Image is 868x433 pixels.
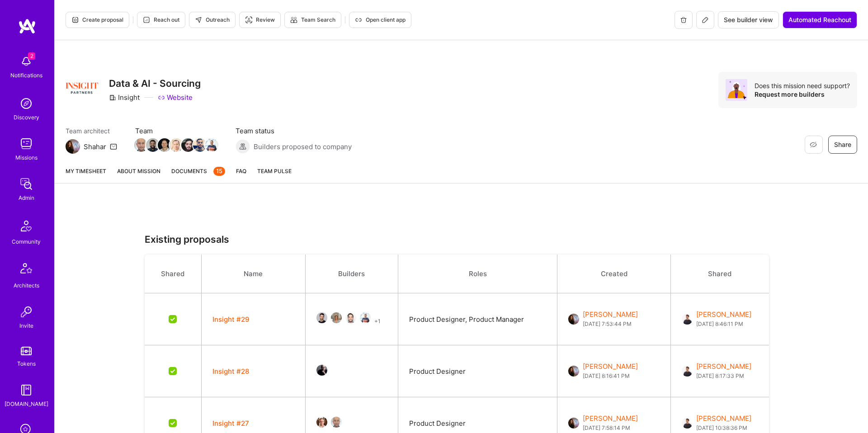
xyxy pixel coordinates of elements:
[360,312,371,323] img: User Avatar
[145,254,201,293] th: Shared
[331,421,345,429] a: User Avatar
[583,371,638,381] span: [DATE] 8:16:41 PM
[568,414,659,433] a: User Avatar[PERSON_NAME][DATE] 7:58:14 PM
[71,16,123,24] span: Create proposal
[718,11,779,28] button: See builder view
[834,140,851,149] span: Share
[568,314,579,325] img: User Avatar
[331,312,342,323] img: User Avatar
[682,310,758,329] a: User Avatar[PERSON_NAME][DATE] 8:46:11 PM
[170,137,182,153] a: Team Member Avatar
[316,417,327,428] img: User Avatar
[245,16,275,24] span: Review
[305,254,398,293] th: Builders
[135,126,217,136] span: Team
[355,16,406,24] span: Open client app
[316,369,331,377] a: User Avatar
[724,15,773,24] span: See builder view
[28,52,35,60] span: 2
[568,310,659,329] a: User Avatar[PERSON_NAME][DATE] 7:53:44 PM
[360,316,374,325] a: User Avatar
[331,417,342,428] img: User Avatar
[66,126,117,136] span: Team architect
[17,303,35,321] img: Invite
[696,423,751,433] span: [DATE] 10:38:36 PM
[670,254,769,293] th: Shared
[66,12,129,28] button: Create proposal
[110,143,117,150] i: icon Mail
[21,347,32,355] img: tokens
[349,12,411,28] button: Open client app
[66,139,80,154] img: Team Architect
[316,421,331,429] a: User Avatar
[696,362,751,381] div: [PERSON_NAME]
[19,193,34,202] div: Admin
[290,16,335,24] span: Team Search
[17,359,36,368] div: Tokens
[755,81,850,90] div: Does this mission need support?
[15,215,37,237] img: Community
[374,316,381,326] button: +1
[557,254,670,293] th: Created
[583,423,638,433] span: [DATE] 7:58:14 PM
[17,52,35,71] img: bell
[18,18,36,34] img: logo
[726,79,747,101] img: Avatar
[109,78,201,89] h3: Data & AI - Sourcing
[810,141,817,148] i: icon EyeClosed
[568,418,579,428] img: User Avatar
[14,113,39,122] div: Discovery
[682,418,693,428] img: User Avatar
[134,138,148,152] img: Team Member Avatar
[17,381,35,399] img: guide book
[245,16,252,24] i: icon Targeter
[398,345,557,397] td: Product Designer
[254,142,352,151] span: Builders proposed to company
[398,254,557,293] th: Roles
[583,362,638,381] div: [PERSON_NAME]
[195,16,230,24] span: Outreach
[212,367,249,376] a: Insight #28
[398,293,557,345] td: Product Designer, Product Manager
[158,93,193,102] a: Website
[189,12,236,28] button: Outreach
[15,153,38,162] div: Missions
[212,315,250,324] button: Insight #29
[828,136,857,154] button: Share
[14,281,39,290] div: Architects
[109,93,140,102] div: Insight
[71,16,79,24] i: icon Proposal
[182,137,194,153] a: Team Member Avatar
[788,15,851,24] span: Automated Reachout
[5,399,48,409] div: [DOMAIN_NAME]
[66,166,106,183] a: My timesheet
[135,137,147,153] a: Team Member Avatar
[583,310,638,329] div: [PERSON_NAME]
[682,362,758,381] a: User Avatar[PERSON_NAME][DATE] 8:17:33 PM
[15,259,37,281] img: Architects
[17,175,35,193] img: admin teamwork
[316,312,327,323] img: User Avatar
[316,316,331,325] a: User Avatar
[236,166,246,183] a: FAQ
[143,16,179,24] span: Reach out
[147,137,159,153] a: Team Member Avatar
[583,319,638,329] span: [DATE] 7:53:44 PM
[17,94,35,113] img: discovery
[212,419,249,428] button: Insight #27
[682,414,758,433] a: User Avatar[PERSON_NAME][DATE] 10:38:36 PM
[696,319,751,329] span: [DATE] 8:46:11 PM
[682,366,693,377] img: User Avatar
[145,234,778,245] h3: Existing proposals
[583,414,638,433] div: [PERSON_NAME]
[205,138,218,152] img: Team Member Avatar
[137,12,185,28] button: Reach out
[257,168,292,174] span: Team Pulse
[239,12,281,28] button: Review
[212,315,250,324] a: Insight #29
[84,142,106,151] div: Shahar
[568,362,659,381] a: User Avatar[PERSON_NAME][DATE] 8:16:41 PM
[236,126,352,136] span: Team status
[10,71,42,80] div: Notifications
[159,137,170,153] a: Team Member Avatar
